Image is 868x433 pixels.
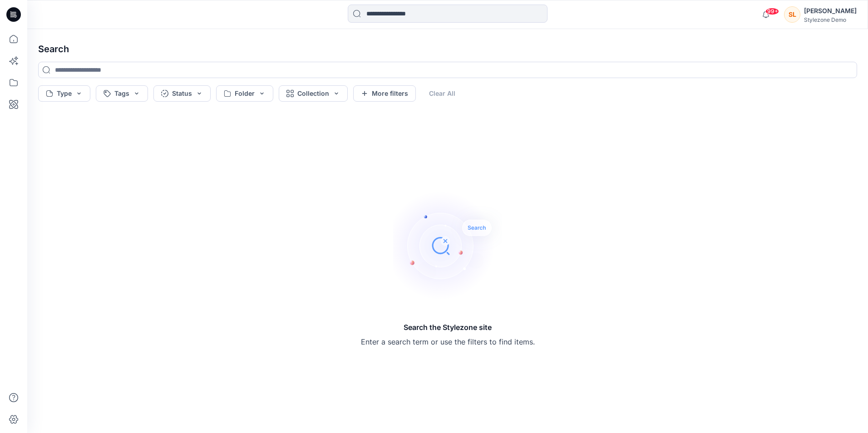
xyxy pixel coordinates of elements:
p: Enter a search term or use the filters to find items. [361,336,535,347]
div: SL [784,6,800,23]
h5: Search the Stylezone site [361,322,535,333]
h4: Search [31,36,864,62]
div: [PERSON_NAME] [804,5,857,16]
button: Status [153,85,211,102]
span: 99+ [765,8,779,15]
button: More filters [353,85,416,102]
button: Tags [96,85,148,102]
button: Type [38,85,90,102]
button: Folder [216,85,273,102]
img: Search the Stylezone site [393,191,502,300]
div: Stylezone Demo [804,16,857,23]
button: Collection [279,85,348,102]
